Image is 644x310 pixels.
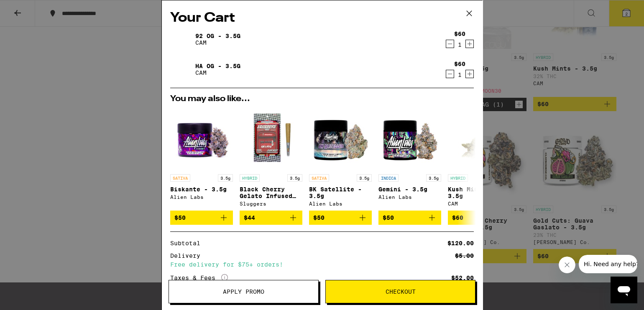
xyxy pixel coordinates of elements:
div: CAM [448,201,511,206]
div: $52.00 [451,275,474,281]
a: Open page for Biskante - 3.5g from Alien Labs [170,107,233,211]
h2: Your Cart [170,9,474,28]
p: INDICA [378,174,399,182]
button: Checkout [325,280,475,303]
span: $50 [174,214,186,221]
span: Checkout [386,289,416,295]
button: Add to bag [448,211,511,225]
div: Delivery [170,253,206,259]
img: Sluggers - Black Cherry Gelato Infused 5-pack - 3.5g [240,107,302,170]
img: Alien Labs - Gemini - 3.5g [378,107,441,170]
button: Add to bag [378,211,441,225]
p: Black Cherry Gelato Infused 5-pack - 3.5g [240,186,302,199]
div: Sluggers [240,201,302,206]
button: Apply Promo [169,280,319,303]
button: Increment [465,40,474,48]
div: $60 [454,61,465,67]
button: Decrement [446,70,454,78]
div: 1 [454,71,465,78]
p: 3.5g [426,174,441,182]
iframe: Button to launch messaging window [611,277,637,303]
p: Gemini - 3.5g [378,186,441,193]
p: SATIVA [170,174,190,182]
div: Alien Labs [170,194,233,200]
p: Kush Mints - 3.5g [448,186,511,199]
p: HYBRID [448,174,468,182]
p: CAM [195,69,240,76]
span: $50 [383,214,394,221]
a: 92 OG - 3.5g [195,33,240,39]
div: Subtotal [170,240,206,246]
p: Biskante - 3.5g [170,186,233,193]
p: HYBRID [240,174,260,182]
div: Taxes & Fees [170,274,228,282]
span: $60 [452,214,463,221]
p: 3.5g [218,174,233,182]
a: Open page for Kush Mints - 3.5g from CAM [448,107,511,211]
iframe: Message from company [579,255,637,273]
img: Alien Labs - Biskante - 3.5g [170,107,233,170]
p: 3.5g [287,174,302,182]
div: 1 [454,41,465,48]
span: $44 [244,214,255,221]
a: Open page for Black Cherry Gelato Infused 5-pack - 3.5g from Sluggers [240,107,302,211]
img: Alien Labs - BK Satellite - 3.5g [309,107,372,170]
p: BK Satellite - 3.5g [309,186,372,199]
a: Open page for BK Satellite - 3.5g from Alien Labs [309,107,372,211]
span: Apply Promo [223,289,264,295]
h2: You may also like... [170,95,474,103]
span: Hi. Need any help? [5,6,60,13]
div: Alien Labs [378,194,441,200]
p: 3.5g [357,174,372,182]
img: CAM - Kush Mints - 3.5g [448,107,511,170]
button: Decrement [446,40,454,48]
p: CAM [195,39,240,46]
p: SATIVA [309,174,329,182]
span: $50 [313,214,325,221]
div: Free delivery for $75+ orders! [170,262,474,267]
a: HA OG - 3.5g [195,63,240,69]
div: $60 [454,30,465,37]
img: HA OG - 3.5g [170,58,194,81]
div: $5.00 [455,253,474,259]
iframe: Close message [559,257,575,273]
button: Add to bag [309,211,372,225]
button: Increment [465,70,474,78]
a: Open page for Gemini - 3.5g from Alien Labs [378,107,441,211]
button: Add to bag [170,211,233,225]
div: Alien Labs [309,201,372,206]
div: $120.00 [447,240,474,246]
img: 92 OG - 3.5g [170,28,194,51]
button: Add to bag [240,211,302,225]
